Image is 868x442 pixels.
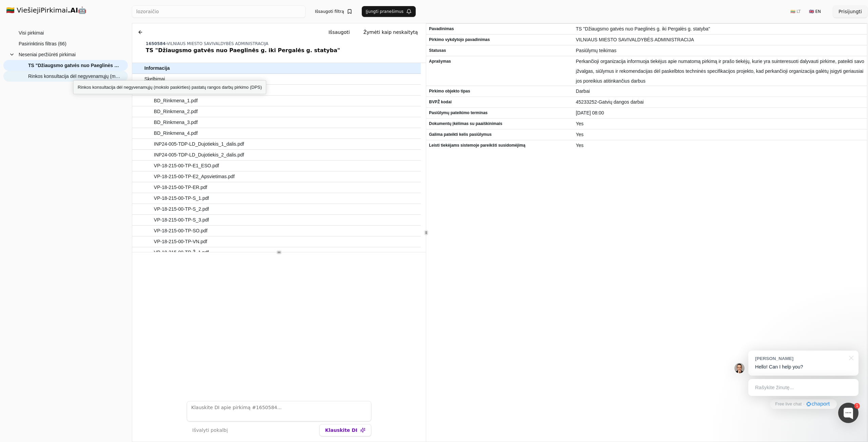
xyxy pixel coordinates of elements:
[576,130,864,140] span: Yes
[576,108,864,118] span: [DATE] 08:00
[154,183,207,192] span: VP-18-215-00-TP-ER.pdf
[429,119,570,129] span: Dokumentų įkėlimas su paaiškinimais
[28,60,121,70] span: TS "Džiaugsmo gatvės nuo Paeglinės g. iki Pergalės g. statyba"
[154,172,235,182] span: VP-18-215-00-TP-E2_Apsvietimas.pdf
[576,35,864,45] span: VILNIAUS MIESTO SAVIVALDYBĖS ADMINISTRACIJA
[154,161,219,171] span: VP-18-215-00-TP-E1_ESO.pdf
[144,74,165,84] span: Skelbimai
[144,85,159,95] span: Priedai
[154,248,209,257] span: VP-18-215-00-TP-Ž_1.pdf
[154,107,198,117] span: BD_Rinkmena_2.pdf
[146,46,423,55] div: TS "Džiaugsmo gatvės nuo Paeglinės g. iki Pergalės g. statyba"
[28,71,121,81] span: Rinkos konsultacija dėl negyvenamųjų (mokslo paskirties) pastatų rangos darbų pirkimo (DPS)
[362,6,416,17] button: Įjungti pranešimus
[154,226,208,236] span: VP-18-215-00-TP-SO.pdf
[576,141,864,150] span: Yes
[154,118,198,127] span: BD_Rinkmena_3.pdf
[805,6,825,17] button: 🇬🇧 EN
[429,86,570,96] span: Pirkimo objekto tipas
[429,141,570,150] span: Leisti tiekėjams sistemoje pareikšti susidomėjimą
[734,363,745,373] img: Jonas
[19,49,76,60] span: Neseniai peržiūrėti pirkimai
[358,26,423,38] button: Žymėti kaip neskaitytą
[854,403,860,409] div: 1
[132,5,305,18] input: Greita paieška...
[576,97,864,107] span: 45233252-Gatvių dangos darbai
[429,24,570,34] span: Pavadinimas
[770,399,836,409] a: Free live chat·
[429,57,570,66] span: Aprašymas
[576,46,864,56] span: Pasiūlymų teikimas
[576,57,864,86] span: Perkančioji organizacija informuoja tiekėjus apie numatomą pirkimą ir prašo tiekėjų, kurie yra su...
[429,108,570,118] span: Pasiūlymų pateikimo terminas
[311,6,356,17] button: Išsaugoti filtrą
[429,35,570,45] span: Pirkimo vykdytojo pavadinimas
[154,139,244,149] span: INP24-005-TDP-LD_Dujotiekis_1_dalis.pdf
[154,150,244,160] span: INP24-005-TDP-LD_Dujotiekis_2_dalis.pdf
[748,379,859,396] div: Rašykite žinutę...
[19,39,66,49] span: Pasirinktinis filtras (66)
[319,424,371,436] button: Klauskite DI
[68,6,78,14] strong: .AI
[576,24,864,34] span: TS "Džiaugsmo gatvės nuo Paeglinės g. iki Pergalės g. statyba"
[755,355,845,362] div: [PERSON_NAME]
[19,28,44,38] span: Visi pirkimai
[146,41,165,46] span: 1650584
[775,401,802,407] span: Free live chat
[154,96,198,106] span: BD_Rinkmena_1.pdf
[154,204,209,214] span: VP-18-215-00-TP-S_2.pdf
[146,41,423,46] div: -
[154,215,209,225] span: VP-18-215-00-TP-S_3.pdf
[429,97,570,107] span: BVPŽ kodai
[833,5,867,18] button: Prisijungti
[167,41,269,46] span: VILNIAUS MIESTO SAVIVALDYBĖS ADMINISTRACIJA
[323,26,355,38] button: Išsaugoti
[803,401,805,407] div: ·
[154,237,207,247] span: VP-18-215-00-TP-VN.pdf
[154,128,198,138] span: BD_Rinkmena_4.pdf
[576,86,864,96] span: Darbai
[144,63,170,73] span: Informacija
[755,363,852,371] p: Hello! Can I help you?
[576,119,864,129] span: Yes
[429,130,570,140] span: Galima pateikti kelis pasiūlymus
[154,193,209,203] span: VP-18-215-00-TP-S_1.pdf
[429,46,570,56] span: Statusas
